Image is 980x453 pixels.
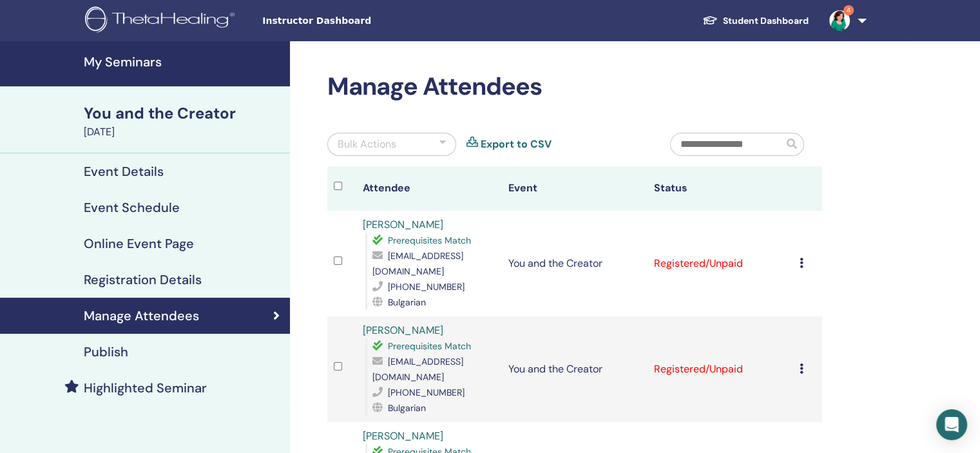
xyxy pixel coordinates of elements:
div: [DATE] [84,124,282,140]
a: You and the Creator[DATE] [76,102,290,140]
span: [PHONE_NUMBER] [388,387,465,398]
th: Attendee [356,166,502,211]
span: Prerequisites Match [388,235,471,246]
span: Bulgarian [388,296,426,308]
div: Bulk Actions [338,137,396,152]
img: default.jpg [829,10,850,31]
a: Export to CSV [481,137,552,152]
td: You and the Creator [502,316,648,422]
h2: Manage Attendees [327,72,822,102]
span: [EMAIL_ADDRESS][DOMAIN_NAME] [372,356,463,383]
a: [PERSON_NAME] [363,218,443,231]
a: [PERSON_NAME] [363,323,443,337]
td: You and the Creator [502,211,648,316]
img: logo.png [85,6,239,35]
a: Student Dashboard [692,9,819,33]
th: Status [648,166,793,211]
img: graduation-cap-white.svg [702,15,718,26]
span: [EMAIL_ADDRESS][DOMAIN_NAME] [372,250,463,277]
span: Prerequisites Match [388,340,471,352]
div: You and the Creator [84,102,282,124]
h4: My Seminars [84,54,282,70]
span: Instructor Dashboard [262,14,456,28]
h4: Highlighted Seminar [84,380,207,396]
span: Bulgarian [388,402,426,414]
span: 4 [843,5,854,15]
h4: Manage Attendees [84,308,199,323]
h4: Publish [84,344,128,360]
h4: Registration Details [84,272,202,287]
h4: Event Schedule [84,200,180,215]
h4: Event Details [84,164,164,179]
div: Open Intercom Messenger [936,409,967,440]
th: Event [502,166,648,211]
a: [PERSON_NAME] [363,429,443,443]
h4: Online Event Page [84,236,194,251]
span: [PHONE_NUMBER] [388,281,465,293]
